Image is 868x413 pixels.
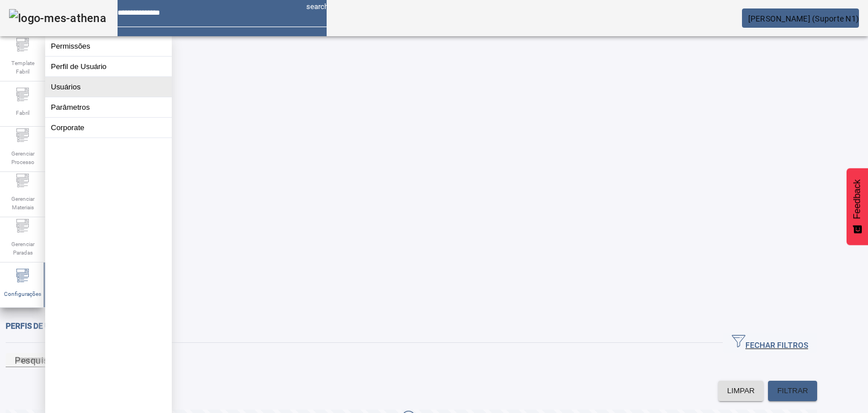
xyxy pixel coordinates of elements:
[45,77,172,97] button: Usuários
[6,321,82,330] span: Perfis de usuários
[45,57,172,76] button: Perfil de Usuário
[9,9,106,27] img: logo-mes-athena
[6,146,40,170] span: Gerenciar Processo
[45,36,172,56] button: Permissões
[12,105,33,121] span: Fabril
[6,191,40,215] span: Gerenciar Materiais
[727,385,755,397] span: LIMPAR
[6,236,40,260] span: Gerenciar Paradas
[748,14,860,23] span: [PERSON_NAME] (Suporte N1)
[777,385,808,397] span: FILTRAR
[768,381,817,401] button: FILTRAR
[1,286,45,302] span: Configurações
[718,381,764,401] button: LIMPAR
[847,168,868,245] button: Feedback - Mostrar pesquisa
[6,55,40,79] span: Template Fabril
[852,179,862,219] span: Feedback
[45,118,172,137] button: Corporate
[723,333,817,353] button: FECHAR FILTROS
[15,355,153,365] mat-label: Pesquise por nome ou descrição
[732,334,808,351] span: FECHAR FILTROS
[45,97,172,117] button: Parâmetros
